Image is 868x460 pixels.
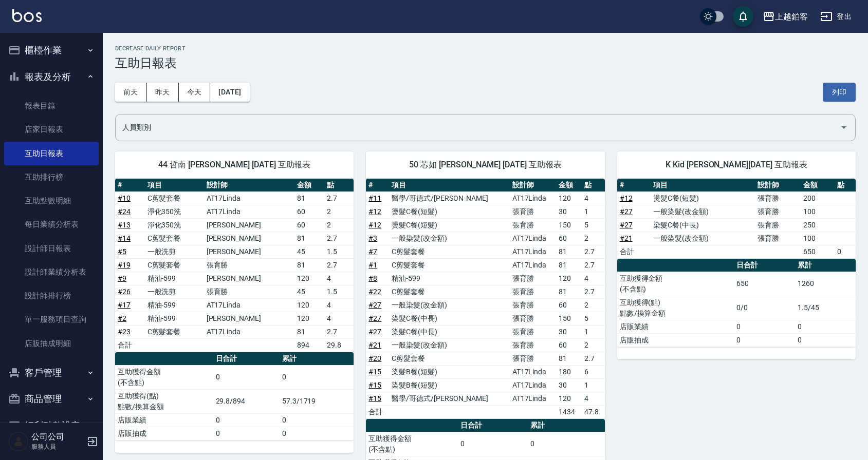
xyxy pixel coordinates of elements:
[118,328,131,336] a: #23
[324,298,354,312] td: 4
[389,352,509,365] td: C剪髮套餐
[280,427,354,440] td: 0
[12,9,42,22] img: Logo
[118,287,131,296] a: #26
[651,205,755,218] td: 一般染髮(改金額)
[617,179,856,259] table: a dense table
[115,83,147,102] button: 前天
[556,218,582,232] td: 150
[795,333,856,347] td: 0
[775,10,808,23] div: 上越鉑客
[368,394,381,402] a: #15
[510,245,557,258] td: AT17Linda
[147,83,179,102] button: 昨天
[582,218,605,232] td: 5
[4,118,99,141] a: 店家日報表
[280,352,354,366] th: 累計
[324,191,354,205] td: 2.7
[755,232,801,245] td: 張育勝
[145,245,204,258] td: 一般洗剪
[294,312,324,325] td: 120
[145,312,204,325] td: 精油-599
[213,427,280,440] td: 0
[118,247,126,256] a: #5
[389,392,509,405] td: 醫學/哥德式/[PERSON_NAME]
[118,274,126,282] a: #9
[213,352,280,366] th: 日合計
[582,405,605,418] td: 47.8
[368,207,381,216] a: #12
[801,205,834,218] td: 100
[118,221,131,229] a: #13
[368,234,377,242] a: #3
[582,325,605,338] td: 1
[115,389,213,413] td: 互助獲得(點) 點數/換算金額
[389,272,509,285] td: 精油-599
[294,245,324,258] td: 45
[620,234,633,242] a: #21
[204,205,295,218] td: AT17Linda
[651,191,755,205] td: 燙髮C餐(短髮)
[368,314,381,322] a: #27
[389,298,509,312] td: 一般染髮(改金額)
[389,245,509,258] td: C剪髮套餐
[795,320,856,333] td: 0
[510,392,557,405] td: AT17Linda
[204,191,295,205] td: AT17Linda
[510,312,557,325] td: 張育勝
[294,338,324,352] td: 894
[324,245,354,258] td: 1.5
[4,213,99,236] a: 每日業績分析表
[4,94,99,118] a: 報表目錄
[510,298,557,312] td: 張育勝
[368,247,377,256] a: #7
[324,272,354,285] td: 4
[836,119,852,136] button: Open
[115,413,213,427] td: 店販業績
[366,432,458,456] td: 互助獲得金額 (不含點)
[294,218,324,232] td: 60
[556,258,582,272] td: 81
[528,432,605,456] td: 0
[204,285,295,298] td: 張育勝
[204,245,295,258] td: [PERSON_NAME]
[556,191,582,205] td: 120
[510,285,557,298] td: 張育勝
[556,365,582,378] td: 180
[145,298,204,312] td: 精油-599
[510,325,557,338] td: 張育勝
[582,191,605,205] td: 4
[389,285,509,298] td: C剪髮套餐
[368,328,381,336] a: #27
[617,245,651,258] td: 合計
[755,205,801,218] td: 張育勝
[294,191,324,205] td: 81
[324,205,354,218] td: 2
[801,191,834,205] td: 200
[617,296,734,320] td: 互助獲得(點) 點數/換算金額
[582,365,605,378] td: 6
[823,83,856,102] button: 列印
[118,261,131,269] a: #19
[280,365,354,389] td: 0
[324,338,354,352] td: 29.8
[556,232,582,245] td: 60
[366,179,604,419] table: a dense table
[582,245,605,258] td: 2.7
[115,352,354,440] table: a dense table
[528,419,605,432] th: 累計
[733,6,753,27] button: save
[324,312,354,325] td: 4
[510,179,557,192] th: 設計師
[213,389,280,413] td: 29.8/894
[145,218,204,232] td: 淨化350洗
[630,160,843,170] span: K Kid [PERSON_NAME][DATE] 互助報表
[734,320,795,333] td: 0
[510,352,557,365] td: 張育勝
[4,412,99,439] button: 紅利點數設定
[582,298,605,312] td: 2
[617,179,651,192] th: #
[582,338,605,352] td: 2
[556,405,582,418] td: 1434
[801,245,834,258] td: 650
